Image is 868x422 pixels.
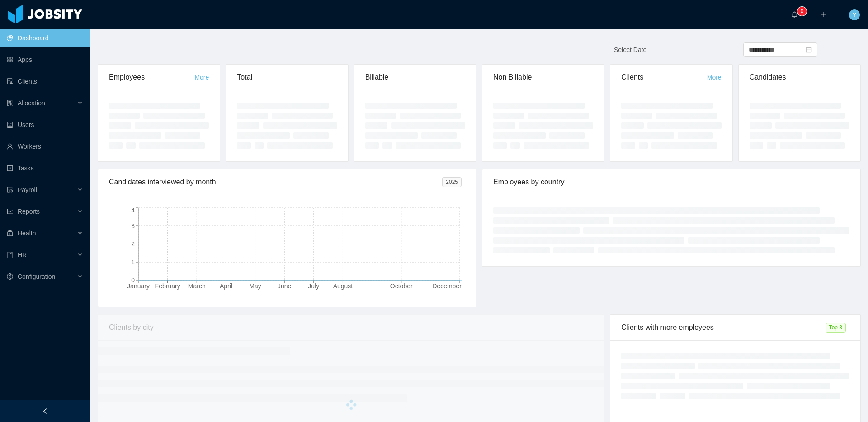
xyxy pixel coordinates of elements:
[109,65,194,90] div: Employees
[7,252,13,258] i: icon: book
[806,47,812,53] i: icon: calendar
[614,46,646,53] span: Select Date
[7,187,13,193] i: icon: file-protect
[18,273,55,280] span: Configuration
[131,206,135,214] tspan: 4
[131,277,135,284] tspan: 0
[7,159,83,177] a: icon: profileTasks
[852,9,856,20] span: Y
[7,29,83,47] a: icon: pie-chartDashboard
[18,208,40,215] span: Reports
[707,74,722,81] a: More
[621,315,825,340] div: Clients with more employees
[109,169,442,195] div: Candidates interviewed by month
[797,7,807,16] sup: 0
[278,282,292,290] tspan: June
[18,99,45,107] span: Allocation
[155,282,180,290] tspan: February
[826,323,846,333] span: Top 3
[188,282,206,290] tspan: March
[442,177,462,187] span: 2025
[194,74,209,81] a: More
[7,273,13,280] i: icon: setting
[7,116,83,134] a: icon: robotUsers
[249,282,261,290] tspan: May
[7,208,13,215] i: icon: line-chart
[237,65,337,90] div: Total
[493,65,593,90] div: Non Billable
[493,169,849,195] div: Employees by country
[750,65,849,90] div: Candidates
[791,11,797,18] i: icon: bell
[432,282,462,290] tspan: December
[220,282,232,290] tspan: April
[820,11,826,18] i: icon: plus
[7,230,13,236] i: icon: medicine-box
[131,258,135,266] tspan: 1
[7,72,83,90] a: icon: auditClients
[308,282,319,290] tspan: July
[18,230,36,237] span: Health
[621,65,707,90] div: Clients
[390,282,413,290] tspan: October
[7,51,83,69] a: icon: appstoreApps
[18,251,27,258] span: HR
[333,282,353,290] tspan: August
[7,100,13,106] i: icon: solution
[131,222,135,230] tspan: 3
[7,137,83,155] a: icon: userWorkers
[127,282,150,290] tspan: January
[18,186,37,193] span: Payroll
[365,65,465,90] div: Billable
[131,240,135,248] tspan: 2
